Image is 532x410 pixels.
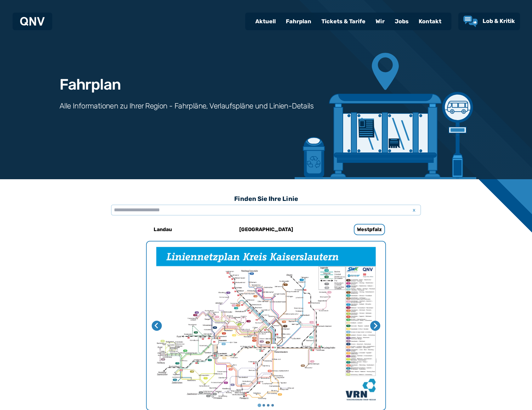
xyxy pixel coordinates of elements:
span: Lob & Kritik [483,18,515,25]
h3: Alle Informationen zu Ihrer Region - Fahrpläne, Verlaufspläne und Linien-Details [59,101,314,111]
button: Gehe zu Seite 4 [271,404,274,407]
h6: Landau [151,224,174,235]
ul: Wählen Sie eine Seite zum Anzeigen [147,403,385,407]
a: Landau [121,222,205,237]
img: Netzpläne Westpfalz Seite 1 von 4 [147,241,385,410]
a: QNV Logo [20,15,45,28]
button: Gehe zu Seite 3 [267,404,269,407]
span: x [410,206,418,214]
a: Wir [371,13,390,30]
a: Lob & Kritik [463,16,515,27]
h6: [GEOGRAPHIC_DATA] [237,224,296,235]
a: Fahrplan [281,13,316,30]
h1: Fahrplan [59,77,121,92]
a: Jobs [390,13,414,30]
a: [GEOGRAPHIC_DATA] [224,222,308,237]
li: 1 von 4 [147,241,385,410]
h6: Westpfalz [354,224,385,235]
a: Tickets & Tarife [316,13,371,30]
a: Westpfalz [327,222,411,237]
button: Gehe zu Seite 1 [258,404,261,407]
div: My Favorite Images [147,241,385,410]
a: Aktuell [250,13,281,30]
button: Letzte Seite [152,321,162,331]
button: Nächste Seite [370,321,380,331]
button: Gehe zu Seite 2 [263,404,265,407]
img: QNV Logo [20,17,45,26]
h3: Finden Sie Ihre Linie [111,192,421,206]
a: Kontakt [414,13,446,30]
